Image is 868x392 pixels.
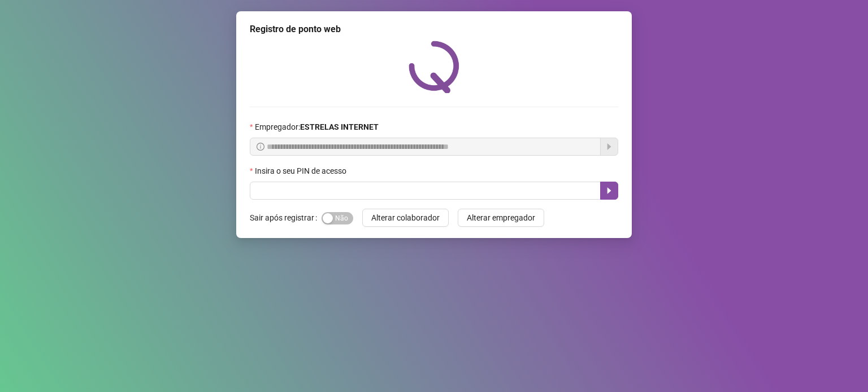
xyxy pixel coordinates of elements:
[300,122,379,131] strong: ESTRELAS INTERNET
[257,143,264,151] span: info-circle
[458,209,544,227] button: Alterar empregador
[362,209,449,227] button: Alterar colaborador
[409,41,459,93] img: QRPoint
[255,121,379,133] span: Empregador :
[250,23,618,36] div: Registro de ponto web
[250,209,322,227] label: Sair após registrar
[371,212,440,224] span: Alterar colaborador
[250,165,354,177] label: Insira o seu PIN de acesso
[467,212,535,224] span: Alterar empregador
[605,186,614,195] span: caret-right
